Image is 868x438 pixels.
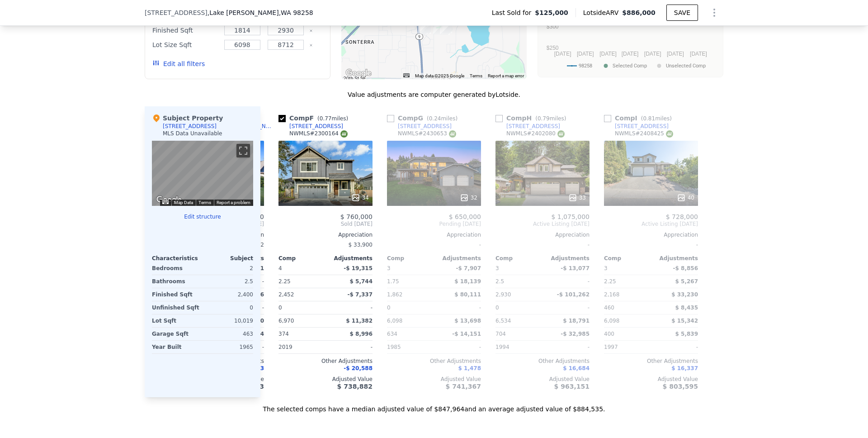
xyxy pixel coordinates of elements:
[454,278,481,285] span: $ 18,139
[278,376,373,383] div: Adjusted Value
[350,278,373,285] span: $ 5,744
[314,115,352,122] span: ( miles)
[604,376,698,383] div: Adjusted Value
[344,265,373,271] span: -$ 19,315
[163,123,217,130] div: [STREET_ADDRESS]
[495,357,590,365] div: Other Adjustments
[613,63,647,69] text: Selected Comp
[495,331,506,337] span: 704
[145,397,723,414] div: The selected comps have a median adjusted value of $847,964 and an average adjusted value of $884...
[387,318,402,324] span: 6,098
[217,200,250,205] a: Report a problem
[663,383,698,390] span: $ 803,595
[154,194,184,206] img: Google
[554,383,590,390] span: $ 963,151
[163,130,222,137] div: MLS Data Unavailable
[495,376,590,383] div: Adjusted Value
[325,255,373,262] div: Adjustments
[309,43,313,47] button: Clear
[278,231,373,238] div: Appreciation
[666,213,698,220] span: $ 728,000
[204,275,253,288] div: 2.5
[279,9,313,16] span: , WA 98258
[418,19,428,34] div: 9521 9th St SE
[563,318,590,324] span: $ 18,791
[344,365,373,371] span: -$ 20,588
[387,341,432,353] div: 1985
[204,341,253,353] div: 1965
[346,318,373,324] span: $ 11,382
[604,114,675,123] div: Comp I
[152,262,201,275] div: Bedrooms
[561,331,590,337] span: -$ 32,985
[278,123,343,130] a: [STREET_ADDRESS]
[460,193,477,202] div: 32
[458,365,481,371] span: $ 1,478
[554,51,571,57] text: [DATE]
[278,341,324,353] div: 2019
[506,130,565,138] div: NWMLS # 2402080
[637,115,675,122] span: ( miles)
[604,341,649,353] div: 1997
[340,213,373,220] span: $ 760,000
[604,238,698,251] div: -
[495,291,511,298] span: 2,930
[495,305,499,311] span: 0
[204,314,253,327] div: 10,019
[289,130,348,138] div: NWMLS # 2300164
[495,114,570,123] div: Comp H
[446,383,481,390] span: $ 741,367
[278,318,294,324] span: 6,970
[532,115,570,122] span: ( miles)
[488,73,524,78] a: Report a map error
[278,114,352,123] div: Comp F
[604,265,608,271] span: 3
[433,19,443,34] div: 702 101st Ave SE
[208,8,313,17] span: , Lake [PERSON_NAME]
[387,231,481,238] div: Appreciation
[434,255,481,262] div: Adjustments
[449,213,481,220] span: $ 650,000
[673,265,698,271] span: -$ 8,856
[454,318,481,324] span: $ 13,698
[705,4,723,22] button: Show Options
[470,73,482,78] a: Terms (opens in new tab)
[387,331,397,337] span: 634
[643,115,655,122] span: 0.81
[622,51,639,57] text: [DATE]
[622,9,656,16] span: $886,000
[653,341,698,353] div: -
[495,341,541,353] div: 1994
[152,141,253,206] div: Map
[198,200,211,205] a: Terms (opens in new tab)
[204,262,253,275] div: 2
[278,305,282,311] span: 0
[604,220,698,228] span: Active Listing [DATE]
[203,255,253,262] div: Subject
[309,29,313,33] button: Clear
[604,291,619,298] span: 2,168
[506,123,560,130] div: [STREET_ADDRESS]
[535,8,568,17] span: $125,000
[398,123,452,130] div: [STREET_ADDRESS]
[387,376,481,383] div: Adjusted Value
[152,59,205,68] button: Edit all filters
[387,123,452,130] a: [STREET_ADDRESS]
[351,193,369,202] div: 34
[495,238,590,251] div: -
[278,331,289,337] span: 374
[495,220,590,228] span: Active Listing [DATE]
[671,318,698,324] span: $ 15,342
[278,275,324,288] div: 2.25
[204,288,253,301] div: 2,400
[495,265,499,271] span: 3
[349,242,373,248] span: $ 33,900
[403,73,410,77] button: Keyboard shortcuts
[604,318,619,324] span: 6,098
[344,67,373,79] img: Google
[547,24,559,30] text: $300
[278,291,294,298] span: 2,452
[452,331,481,337] span: -$ 14,151
[557,130,565,138] img: NWMLS Logo
[495,255,542,262] div: Comp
